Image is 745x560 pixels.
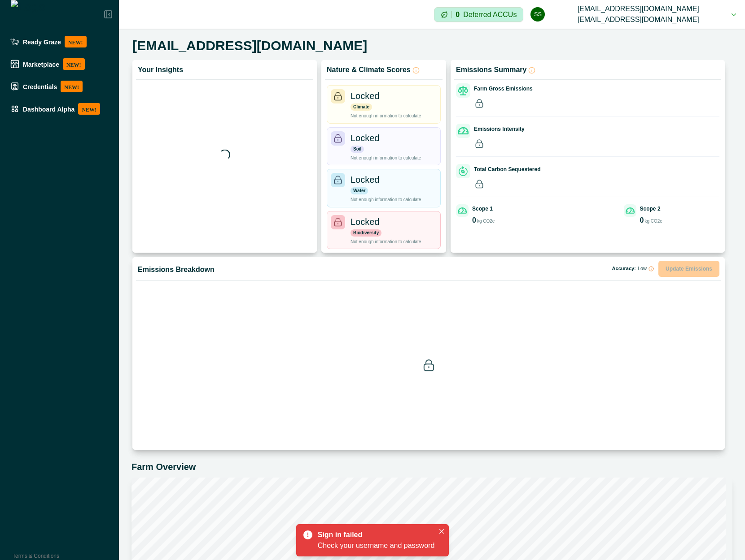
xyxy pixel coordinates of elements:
[477,218,495,224] p: kg CO2e
[351,155,421,161] p: Not enough information to calculate
[351,238,421,245] p: Not enough information to calculate
[351,229,381,237] p: Biodiversity
[474,85,533,93] p: Farm Gross Emissions
[463,11,517,18] p: Deferred ACCUs
[351,103,372,111] p: Climate
[351,131,380,145] p: Locked
[138,65,183,74] p: Your Insights
[351,196,421,203] p: Not enough information to calculate
[474,125,525,133] p: Emissions Intensity
[456,11,460,18] p: 0
[7,77,112,96] a: CredentialsNEW!
[612,266,654,271] p: Accuracy:
[640,217,644,224] p: 0
[351,173,380,186] p: Locked
[131,461,732,472] h5: Farm Overview
[23,38,61,45] p: Ready Graze
[472,205,493,213] p: Scope 1
[644,218,662,224] p: kg CO2e
[474,165,540,173] p: Total Carbon Sequestered
[351,112,421,119] p: Not enough information to calculate
[638,266,647,271] span: Low
[351,146,364,153] p: Soil
[318,540,435,551] div: Check your username and password
[436,526,447,537] button: Close
[13,553,59,559] a: Terms & Conditions
[7,55,112,73] a: MarketplaceNEW!
[138,265,215,274] p: Emissions Breakdown
[78,103,100,115] p: NEW!
[7,32,112,51] a: Ready GrazeNEW!
[351,215,380,228] p: Locked
[23,105,74,112] p: Dashboard Alpha
[65,36,87,47] p: NEW!
[61,81,83,92] p: NEW!
[132,38,367,54] h5: [EMAIL_ADDRESS][DOMAIN_NAME]
[351,89,380,103] p: Locked
[456,65,526,74] p: Emissions Summary
[658,261,719,277] button: Update Emissions
[472,217,476,224] p: 0
[327,65,411,74] p: Nature & Climate Scores
[351,187,368,194] p: Water
[63,58,85,70] p: NEW!
[7,99,112,118] a: Dashboard AlphaNEW!
[23,60,59,68] p: Marketplace
[23,83,57,90] p: Credentials
[318,530,431,540] div: Sign in failed
[640,205,661,213] p: Scope 2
